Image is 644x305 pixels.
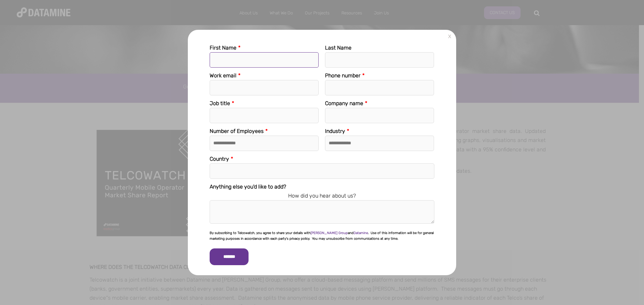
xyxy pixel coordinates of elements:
span: Number of Employees [210,128,264,134]
span: Country [210,156,229,162]
span: Job title [210,100,230,106]
a: [PERSON_NAME] Group [311,231,348,235]
span: Last Name [325,45,352,51]
span: First Name [210,45,236,51]
legend: How did you hear about us? [210,191,434,200]
span: Work email [210,72,236,79]
span: Company name [325,100,363,106]
a: Datamine [354,231,368,235]
p: By subscribing to Telcowatch, you agree to share your details with and . Use of this information ... [210,230,434,242]
span: Anything else you'd like to add? [210,183,286,190]
span: Phone number [325,72,361,79]
span: Industry [325,128,345,134]
a: X [445,32,454,41]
